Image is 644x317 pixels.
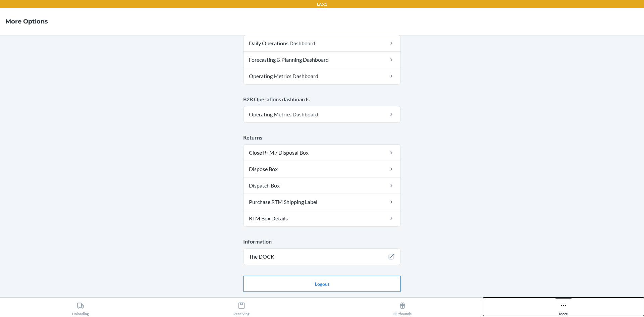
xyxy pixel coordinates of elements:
[244,161,400,177] a: Dispose Box
[322,298,483,316] button: Outbounds
[559,299,568,316] div: More
[161,298,322,316] button: Receiving
[244,145,400,161] a: Close RTM / Disposal Box
[483,298,644,316] button: More
[72,299,89,316] div: Unloading
[244,249,400,265] a: The DOCK
[244,68,400,84] a: Operating Metrics Dashboard
[233,299,250,316] div: Receiving
[244,177,400,194] a: Dispatch Box
[317,1,327,7] p: LAX1
[244,210,400,226] a: RTM Box Details
[393,299,412,316] div: Outbounds
[244,52,400,68] a: Forecasting & Planning Dashboard
[244,194,400,210] a: Purchase RTM Shipping Label
[243,276,401,292] button: Logout
[243,95,401,103] p: B2B Operations dashboards
[5,17,48,26] h4: More Options
[244,106,400,122] a: Operating Metrics Dashboard
[243,134,401,142] p: Returns
[243,237,401,246] p: Information
[244,35,400,51] a: Daily Operations Dashboard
